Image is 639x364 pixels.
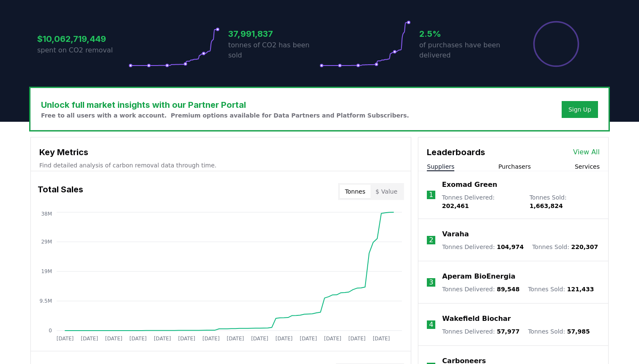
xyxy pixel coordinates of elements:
tspan: [DATE] [251,336,268,342]
h3: 37,991,837 [228,27,319,40]
a: Wakefield Biochar [442,314,511,324]
p: 4 [429,320,433,330]
span: 202,461 [442,203,469,209]
p: Tonnes Sold : [530,193,600,210]
p: Free to all users with a work account. Premium options available for Data Partners and Platform S... [41,111,409,120]
tspan: [DATE] [178,336,195,342]
tspan: 9.5M [40,298,52,304]
tspan: [DATE] [227,336,244,342]
tspan: 19M [41,268,52,274]
tspan: [DATE] [276,336,293,342]
p: Tonnes Delivered : [442,193,521,210]
button: Suppliers [427,162,454,171]
tspan: [DATE] [324,336,341,342]
tspan: [DATE] [129,336,147,342]
p: Tonnes Delivered : [442,243,524,251]
tspan: [DATE] [348,336,366,342]
h3: 2.5% [419,27,511,40]
span: 121,433 [567,286,594,293]
p: 1 [429,190,433,200]
p: 2 [429,235,433,245]
tspan: [DATE] [81,336,98,342]
p: Tonnes Delivered : [442,285,519,293]
p: Tonnes Sold : [528,327,590,336]
button: Tonnes [340,185,370,198]
span: 57,985 [567,328,590,335]
span: 220,307 [571,244,598,250]
p: Tonnes Sold : [528,285,594,293]
span: 89,548 [497,286,519,293]
div: Percentage of sales delivered [532,20,580,68]
a: Exomad Green [442,180,497,190]
button: $ Value [371,185,403,198]
a: Varaha [442,229,469,239]
a: View All [573,147,600,157]
button: Services [575,162,600,171]
tspan: [DATE] [373,336,390,342]
p: of purchases have been delivered [419,40,511,60]
p: spent on CO2 removal [37,45,128,55]
button: Purchasers [498,162,531,171]
p: 3 [429,277,433,287]
p: tonnes of CO2 has been sold [228,40,319,60]
tspan: 0 [49,328,52,334]
a: Aperam BioEnergia [442,271,515,282]
h3: Unlock full market insights with our Partner Portal [41,99,409,111]
span: 1,663,824 [530,203,563,209]
p: Tonnes Sold : [532,243,598,251]
button: Sign Up [562,101,598,118]
h3: Total Sales [38,183,83,200]
span: 104,974 [497,244,524,250]
p: Tonnes Delivered : [442,327,519,336]
tspan: [DATE] [105,336,123,342]
span: 57,977 [497,328,519,335]
tspan: [DATE] [202,336,220,342]
tspan: [DATE] [154,336,171,342]
tspan: [DATE] [300,336,317,342]
h3: Key Metrics [39,146,402,159]
tspan: [DATE] [57,336,74,342]
p: Find detailed analysis of carbon removal data through time. [39,161,402,170]
h3: $10,062,719,449 [37,33,128,45]
a: Sign Up [568,105,591,114]
tspan: 38M [41,211,52,217]
h3: Leaderboards [427,146,485,159]
tspan: 29M [41,239,52,245]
